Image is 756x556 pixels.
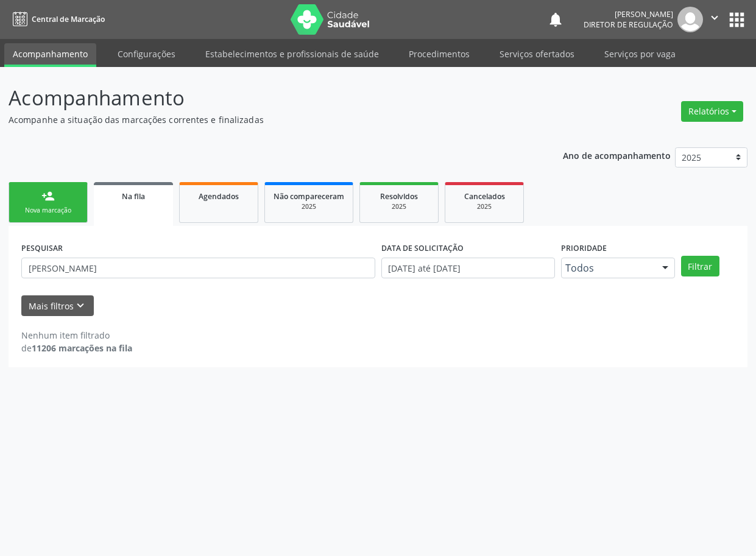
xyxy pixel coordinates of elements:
[491,43,583,65] a: Serviços ofertados
[596,43,684,65] a: Serviços por vaga
[703,7,726,32] button: 
[369,202,429,211] div: 2025
[380,191,418,202] span: Resolvidos
[561,239,607,258] label: Prioridade
[381,258,555,278] input: Selecione um intervalo
[681,256,719,276] button: Filtrar
[21,329,132,342] div: Nenhum item filtrado
[681,101,743,122] button: Relatórios
[32,342,132,354] strong: 11206 marcações na fila
[21,239,63,258] label: PESQUISAR
[726,9,747,30] button: apps
[109,43,184,65] a: Configurações
[197,43,387,65] a: Estabelecimentos e profissionais de saúde
[400,43,478,65] a: Procedimentos
[41,189,55,203] div: person_add
[122,191,145,202] span: Na fila
[18,206,79,215] div: Nova marcação
[199,191,239,202] span: Agendados
[584,9,673,19] div: [PERSON_NAME]
[708,11,721,24] i: 
[677,7,703,32] img: img
[274,191,344,202] span: Não compareceram
[565,262,650,274] span: Todos
[464,191,505,202] span: Cancelados
[9,83,526,113] p: Acompanhamento
[21,258,375,278] input: Nome, CNS
[274,202,344,211] div: 2025
[381,239,464,258] label: DATA DE SOLICITAÇÃO
[9,9,105,29] a: Central de Marcação
[4,43,96,67] a: Acompanhamento
[21,342,132,354] div: de
[547,11,564,28] button: notifications
[32,14,105,24] span: Central de Marcação
[74,299,87,312] i: keyboard_arrow_down
[563,147,671,163] p: Ano de acompanhamento
[9,113,526,126] p: Acompanhe a situação das marcações correntes e finalizadas
[454,202,515,211] div: 2025
[584,19,673,30] span: Diretor de regulação
[21,295,94,317] button: Mais filtroskeyboard_arrow_down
